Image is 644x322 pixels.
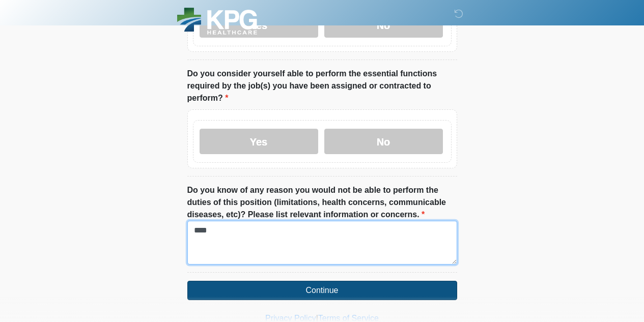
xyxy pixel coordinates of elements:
label: No [324,129,443,154]
img: KPG Healthcare Logo [177,8,257,35]
button: Continue [187,281,457,300]
label: Yes [200,129,318,154]
label: Do you know of any reason you would not be able to perform the duties of this position (limitatio... [187,184,457,221]
label: Do you consider yourself able to perform the essential functions required by the job(s) you have ... [187,68,457,104]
